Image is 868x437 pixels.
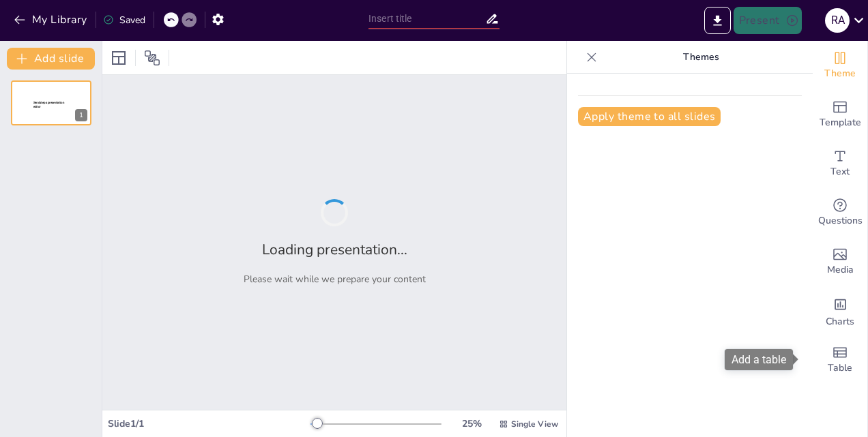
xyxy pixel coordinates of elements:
[144,50,160,66] span: Position
[827,262,854,277] span: Media
[813,41,867,90] div: Change the overall theme
[818,213,863,228] span: Questions
[813,237,867,286] div: Add images, graphics, shapes or video
[830,164,850,179] span: Text
[813,90,867,139] div: Add ready made slides
[813,139,867,188] div: Add text boxes
[7,48,95,70] button: Add slide
[108,417,310,430] div: Slide 1 / 1
[813,286,867,335] div: Add charts and graphs
[828,361,852,376] span: Table
[824,66,856,81] span: Theme
[33,101,64,108] span: Sendsteps presentation editor
[108,47,130,69] div: Layout
[826,314,854,329] span: Charts
[10,9,93,31] button: My Library
[262,240,407,259] h2: Loading presentation...
[368,9,485,29] input: Insert title
[103,14,145,27] div: Saved
[704,7,731,34] button: Export to PowerPoint
[11,80,91,125] div: 1
[813,188,867,237] div: Get real-time input from your audience
[75,109,87,121] div: 1
[455,417,488,430] div: 25 %
[825,8,850,33] div: R A
[244,273,426,286] p: Please wait while we prepare your content
[813,335,867,385] div: Add a table
[820,115,861,130] span: Template
[511,419,558,430] span: Single View
[725,349,793,370] div: Add a table
[603,41,799,74] p: Themes
[734,7,802,34] button: Present
[578,107,721,126] button: Apply theme to all slides
[825,7,850,34] button: R A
